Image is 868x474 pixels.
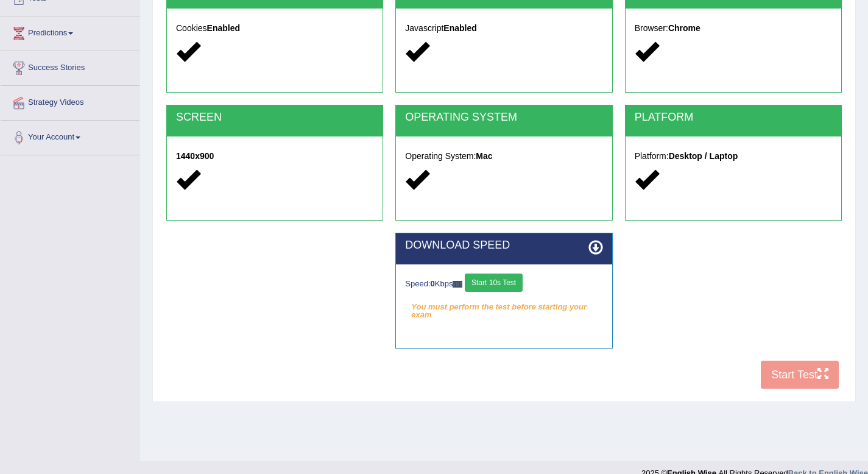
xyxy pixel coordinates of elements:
[405,239,602,252] h2: DOWNLOAD SPEED
[405,152,602,161] h5: Operating System:
[635,24,832,33] h5: Browser:
[1,121,139,151] a: Your Account
[635,111,832,124] h2: PLATFORM
[453,281,462,288] img: ajax-loader-fb-connection.gif
[443,23,476,33] strong: Enabled
[476,151,492,161] strong: Mac
[1,16,139,47] a: Predictions
[176,151,214,161] strong: 1440x900
[635,152,832,161] h5: Platform:
[405,274,602,295] div: Speed: Kbps
[1,51,139,82] a: Success Stories
[405,24,602,33] h5: Javascript
[669,151,738,161] strong: Desktop / Laptop
[668,23,700,33] strong: Chrome
[431,279,435,288] strong: 0
[405,111,602,124] h2: OPERATING SYSTEM
[176,111,373,124] h2: SCREEN
[176,24,373,33] h5: Cookies
[405,298,602,316] em: You must perform the test before starting your exam
[207,23,240,33] strong: Enabled
[1,86,139,116] a: Strategy Videos
[465,274,523,292] button: Start 10s Test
